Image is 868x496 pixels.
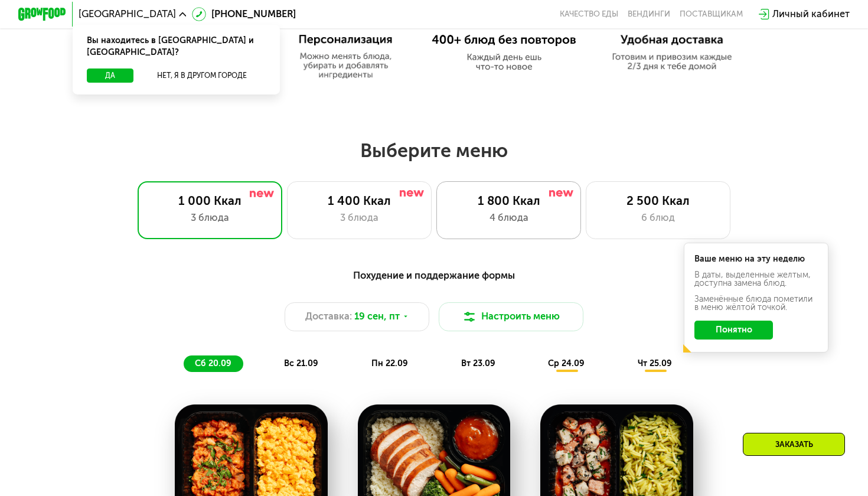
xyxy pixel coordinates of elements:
[599,194,718,208] div: 2 500 Ккал
[628,9,670,19] a: Вендинги
[439,302,583,331] button: Настроить меню
[150,194,269,208] div: 1 000 Ккал
[694,255,817,263] div: Ваше меню на эту неделю
[195,358,231,368] span: сб 20.09
[73,25,280,68] div: Вы находитесь в [GEOGRAPHIC_DATA] и [GEOGRAPHIC_DATA]?
[694,321,773,340] button: Понятно
[150,211,269,226] div: 3 блюда
[77,268,791,283] div: Похудение и поддержание формы
[299,211,419,226] div: 3 блюда
[354,309,400,324] span: 19 сен, пт
[461,358,495,368] span: вт 23.09
[638,358,672,368] span: чт 25.09
[694,271,817,288] div: В даты, выделенные желтым, доступна замена блюд.
[87,68,133,83] button: Да
[599,211,718,226] div: 6 блюд
[192,7,296,22] a: [PHONE_NUMBER]
[138,68,265,83] button: Нет, я в другом городе
[449,194,568,208] div: 1 800 Ккал
[299,194,419,208] div: 1 400 Ккал
[371,358,408,368] span: пн 22.09
[694,295,817,312] div: Заменённые блюда пометили в меню жёлтой точкой.
[284,358,318,368] span: вс 21.09
[305,309,352,324] span: Доставка:
[548,358,585,368] span: ср 24.09
[38,139,829,162] h2: Выберите меню
[772,7,850,22] div: Личный кабинет
[449,211,568,226] div: 4 блюда
[79,9,176,19] span: [GEOGRAPHIC_DATA]
[680,9,743,19] div: поставщикам
[743,433,845,456] div: Заказать
[560,9,618,19] a: Качество еды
